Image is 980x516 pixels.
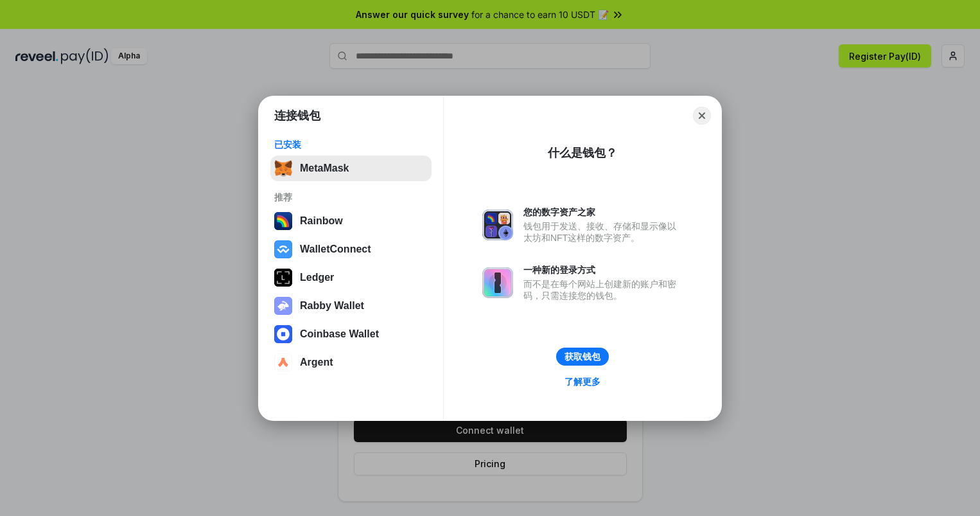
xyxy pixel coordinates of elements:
div: MetaMask [300,163,349,174]
h1: 连接钱包 [274,108,320,123]
div: Argent [300,357,333,368]
div: Rabby Wallet [300,300,364,312]
div: 一种新的登录方式 [523,264,683,276]
button: MetaMask [270,156,432,181]
button: Ledger [270,265,432,290]
img: svg+xml,%3Csvg%20fill%3D%22none%22%20height%3D%2233%22%20viewBox%3D%220%200%2035%2033%22%20width%... [274,159,292,177]
img: svg+xml,%3Csvg%20xmlns%3D%22http%3A%2F%2Fwww.w3.org%2F2000%2Fsvg%22%20fill%3D%22none%22%20viewBox... [482,267,513,298]
img: svg+xml,%3Csvg%20xmlns%3D%22http%3A%2F%2Fwww.w3.org%2F2000%2Fsvg%22%20fill%3D%22none%22%20viewBox... [274,297,292,315]
img: svg+xml,%3Csvg%20xmlns%3D%22http%3A%2F%2Fwww.w3.org%2F2000%2Fsvg%22%20width%3D%2228%22%20height%3... [274,269,292,287]
button: Argent [270,350,432,375]
div: Rainbow [300,215,343,227]
img: svg+xml,%3Csvg%20xmlns%3D%22http%3A%2F%2Fwww.w3.org%2F2000%2Fsvg%22%20fill%3D%22none%22%20viewBox... [482,209,513,240]
button: Rabby Wallet [270,293,432,319]
div: Coinbase Wallet [300,328,379,340]
button: Rainbow [270,208,432,234]
div: 什么是钱包？ [548,145,617,161]
div: Ledger [300,272,334,283]
img: svg+xml,%3Csvg%20width%3D%2228%22%20height%3D%2228%22%20viewBox%3D%220%200%2028%2028%22%20fill%3D... [274,325,292,343]
button: Coinbase Wallet [270,321,432,347]
a: 了解更多 [557,373,608,390]
button: 获取钱包 [556,348,609,366]
button: Close [693,107,711,125]
div: 已安装 [274,139,428,150]
img: svg+xml,%3Csvg%20width%3D%2228%22%20height%3D%2228%22%20viewBox%3D%220%200%2028%2028%22%20fill%3D... [274,353,292,371]
img: svg+xml,%3Csvg%20width%3D%22120%22%20height%3D%22120%22%20viewBox%3D%220%200%20120%20120%22%20fil... [274,212,292,230]
div: 了解更多 [564,376,600,387]
div: WalletConnect [300,244,371,255]
div: 推荐 [274,191,428,203]
div: 钱包用于发送、接收、存储和显示像以太坊和NFT这样的数字资产。 [523,220,683,244]
div: 获取钱包 [564,351,600,362]
div: 您的数字资产之家 [523,206,683,218]
img: svg+xml,%3Csvg%20width%3D%2228%22%20height%3D%2228%22%20viewBox%3D%220%200%2028%2028%22%20fill%3D... [274,240,292,258]
div: 而不是在每个网站上创建新的账户和密码，只需连接您的钱包。 [523,278,683,301]
button: WalletConnect [270,236,432,262]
